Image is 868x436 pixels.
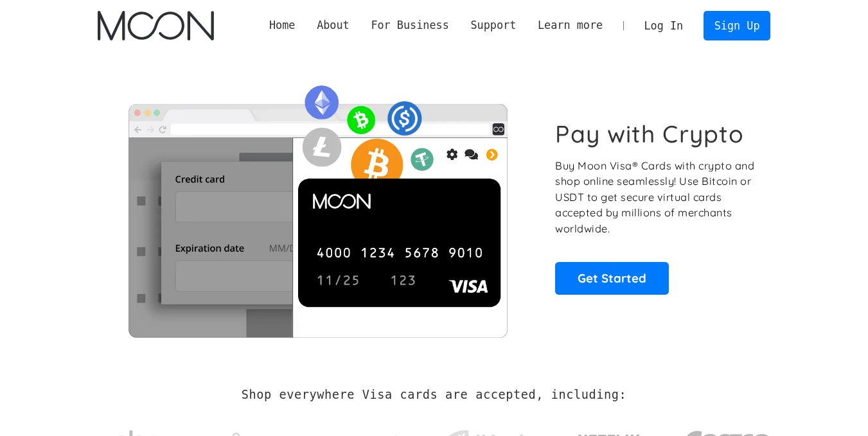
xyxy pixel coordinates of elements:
a: Sign Up [704,11,770,40]
div: For Business [360,17,460,33]
a: Get Started [555,262,669,294]
h2: Shop everywhere Visa cards are accepted, including: [242,388,626,402]
a: Log In [633,12,694,40]
img: Moon Logo [98,11,214,40]
div: For Business [371,17,448,33]
a: home [98,11,214,40]
a: Home [258,17,306,33]
h1: Pay with Crypto [555,119,744,148]
div: Support [470,17,516,33]
div: About [317,17,350,33]
p: Buy Moon Visa® Cards with crypto and shop online seamlessly! Use Bitcoin or USDT to get secure vi... [555,158,756,237]
img: Moon Cards let you spend your crypto anywhere Visa is accepted. [98,76,538,337]
div: Learn more [527,17,614,33]
div: Support [460,17,527,33]
div: About [306,17,360,33]
div: Learn more [538,17,603,33]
